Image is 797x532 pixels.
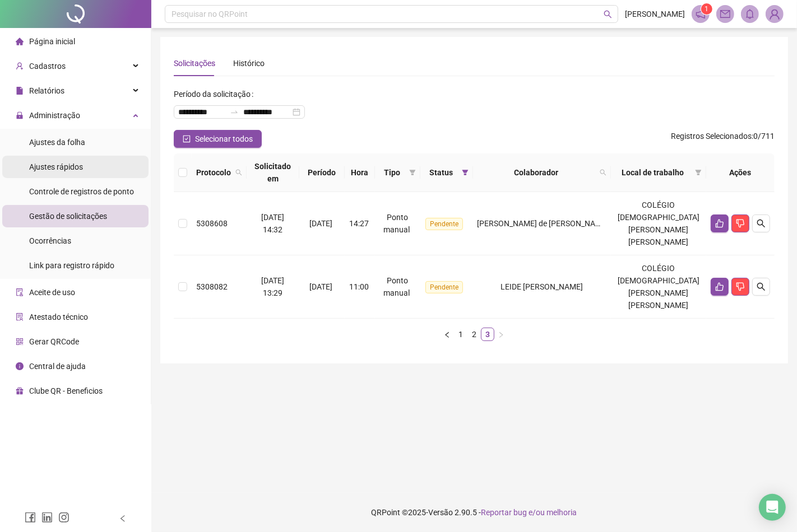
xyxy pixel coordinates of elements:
span: Atestado técnico [29,312,88,321]
span: search [757,219,766,228]
span: file [16,87,24,95]
span: LEIDE [PERSON_NAME] [501,282,583,291]
span: user-add [16,62,24,70]
div: Ações [711,166,770,179]
span: gift [16,387,24,395]
span: 14:27 [349,219,369,228]
span: audit [16,288,24,296]
div: Histórico [233,57,265,69]
span: [PERSON_NAME] [625,8,685,20]
span: facebook [25,512,36,523]
span: Central de ajuda [29,362,86,371]
td: COLÉGIO [DEMOGRAPHIC_DATA] [PERSON_NAME] [PERSON_NAME] [611,255,706,319]
span: [PERSON_NAME] de [PERSON_NAME] [478,219,609,228]
span: 1 [705,5,709,13]
img: 27097 [766,6,783,22]
div: Solicitações [174,57,215,69]
li: Página anterior [441,328,454,341]
span: Página inicial [29,37,75,46]
span: dislike [736,219,745,228]
span: Colaborador [478,166,595,179]
span: filter [407,164,418,181]
span: info-circle [16,362,24,370]
footer: QRPoint © 2025 - 2.90.5 - [151,493,797,532]
th: Solicitado em [247,153,299,192]
span: Gerar QRCode [29,337,79,346]
button: right [494,328,508,341]
span: [DATE] [309,282,332,291]
span: mail [720,9,730,19]
button: left [441,328,454,341]
span: Relatórios [29,86,64,95]
span: [DATE] 13:29 [261,276,284,297]
span: search [233,164,244,181]
span: Versão [429,508,453,517]
span: qrcode [16,338,24,346]
span: Link para registro rápido [29,261,114,270]
span: Clube QR - Beneficios [29,386,103,395]
span: Pendente [425,218,463,230]
span: Protocolo [196,166,231,179]
button: Selecionar todos [174,130,262,148]
span: instagram [58,512,69,523]
span: Ponto manual [383,213,410,234]
span: [DATE] 14:32 [261,213,284,234]
span: filter [695,169,702,176]
span: left [444,332,451,338]
span: Ajustes da folha [29,138,85,147]
span: : 0 / 711 [671,130,775,148]
span: home [16,38,24,45]
td: COLÉGIO [DEMOGRAPHIC_DATA] [PERSON_NAME] [PERSON_NAME] [611,192,706,255]
span: left [119,515,127,522]
span: Status [425,166,457,179]
span: Controle de registros de ponto [29,187,134,196]
span: Ajustes rápidos [29,162,83,171]
span: search [235,169,242,176]
label: Período da solicitação [174,85,258,103]
span: search [757,282,766,291]
span: like [715,282,724,291]
li: Próxima página [494,328,508,341]
li: 1 [454,328,467,341]
span: notification [696,9,706,19]
span: filter [409,169,416,176]
span: Ocorrências [29,236,71,245]
span: Registros Selecionados [671,132,752,141]
span: Administração [29,111,80,120]
span: dislike [736,282,745,291]
span: 11:00 [349,282,369,291]
span: linkedin [41,512,53,523]
th: Período [299,153,345,192]
span: 5308608 [196,219,228,228]
span: Cadastros [29,62,66,71]
span: swap-right [230,108,239,116]
a: 3 [481,328,494,340]
a: 1 [455,328,467,340]
span: Tipo [379,166,405,179]
span: solution [16,313,24,321]
span: Gestão de solicitações [29,212,107,221]
span: Local de trabalho [615,166,691,179]
span: Reportar bug e/ou melhoria [481,508,577,517]
span: filter [693,164,704,181]
span: check-square [183,135,191,143]
span: filter [462,169,469,176]
span: lock [16,111,24,119]
span: Aceite de uso [29,288,75,297]
span: Ponto manual [383,276,410,297]
span: filter [460,164,471,181]
span: search [600,169,606,176]
th: Hora [345,153,375,192]
span: bell [745,9,755,19]
span: search [604,10,612,18]
span: [DATE] [309,219,332,228]
div: Open Intercom Messenger [759,494,786,521]
span: to [230,108,239,116]
span: like [715,219,724,228]
span: Pendente [425,281,463,293]
sup: 1 [701,3,712,15]
span: Selecionar todos [195,133,253,145]
span: right [498,332,504,338]
span: 5308082 [196,282,228,291]
li: 3 [481,328,494,341]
